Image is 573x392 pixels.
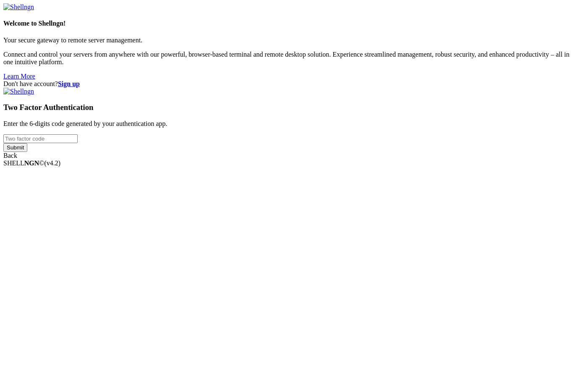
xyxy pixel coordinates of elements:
[3,152,17,159] a: Back
[44,159,61,167] span: 4.2.0
[3,20,570,27] h4: Welcome to Shellngn!
[3,88,34,95] img: Shellngn
[3,120,570,128] p: Enter the 6-digits code generated by your authentication app.
[3,51,570,66] p: Connect and control your servers from anywhere with our powerful, browser-based terminal and remo...
[3,143,27,152] input: Submit
[58,80,80,87] a: Sign up
[3,73,35,80] a: Learn More
[3,3,34,11] img: Shellngn
[3,37,570,44] p: Your secure gateway to remote server management.
[3,134,78,143] input: Two factor code
[3,103,570,112] h3: Two Factor Authentication
[3,80,570,88] div: Don't have account?
[24,159,39,167] b: NGN
[3,159,60,167] span: SHELL ©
